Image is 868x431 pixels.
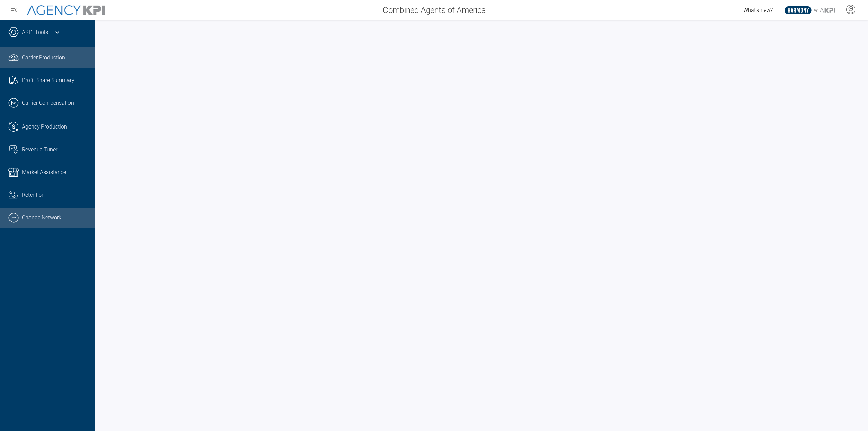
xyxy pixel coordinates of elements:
span: Combined Agents of America [383,4,486,16]
span: Market Assistance [22,168,66,176]
span: Carrier Production [22,54,65,62]
span: Profit Share Summary [22,76,74,84]
span: Carrier Compensation [22,99,74,107]
span: Revenue Tuner [22,145,57,154]
a: AKPI Tools [22,28,48,36]
img: AgencyKPI [27,5,105,15]
span: Agency Production [22,123,67,131]
div: Retention [22,191,88,199]
span: What's new? [743,7,773,13]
